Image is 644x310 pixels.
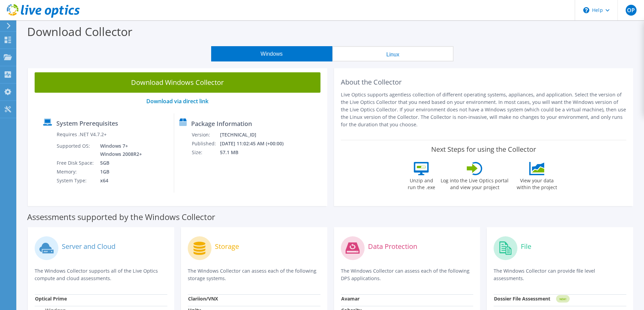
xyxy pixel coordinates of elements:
[626,5,637,16] span: OP
[559,297,566,301] tspan: NEW!
[583,7,589,13] svg: \n
[406,175,437,191] label: Unzip and run the .exe
[56,159,95,167] td: Free Disk Space:
[56,142,95,159] td: Supported OS:
[521,243,531,250] label: File
[57,131,107,138] label: Requires .NET V4.7.2+
[95,176,143,185] td: x64
[27,24,132,39] label: Download Collector
[95,167,143,176] td: 1GB
[27,214,215,220] label: Assessments supported by the Windows Collector
[341,91,627,128] p: Live Optics supports agentless collection of different operating systems, appliances, and applica...
[191,130,220,139] td: Version:
[440,175,509,191] label: Log into the Live Optics portal and view your project
[368,243,417,250] label: Data Protection
[494,267,626,282] p: The Windows Collector can provide file level assessments.
[62,243,115,250] label: Server and Cloud
[494,295,550,302] strong: Dossier File Assessment
[341,78,627,86] h2: About the Collector
[191,139,220,148] td: Published:
[35,72,320,93] a: Download Windows Collector
[56,176,95,185] td: System Type:
[512,175,561,191] label: View your data within the project
[332,46,454,61] button: Linux
[95,159,143,167] td: 5GB
[220,148,293,157] td: 57.1 MB
[220,139,293,148] td: [DATE] 11:02:45 AM (+00:00)
[188,295,218,302] strong: Clariion/VNX
[211,46,332,61] button: Windows
[146,97,208,105] a: Download via direct link
[35,295,67,302] strong: Optical Prime
[215,243,239,250] label: Storage
[188,267,320,282] p: The Windows Collector can assess each of the following storage systems.
[341,295,360,302] strong: Avamar
[191,120,252,127] label: Package Information
[35,267,167,282] p: The Windows Collector supports all of the Live Optics compute and cloud assessments.
[95,142,143,159] td: Windows 7+ Windows 2008R2+
[56,120,118,127] label: System Prerequisites
[220,130,293,139] td: [TECHNICAL_ID]
[341,267,474,282] p: The Windows Collector can assess each of the following DPS applications.
[191,148,220,157] td: Size:
[431,145,536,153] label: Next Steps for using the Collector
[56,167,95,176] td: Memory:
